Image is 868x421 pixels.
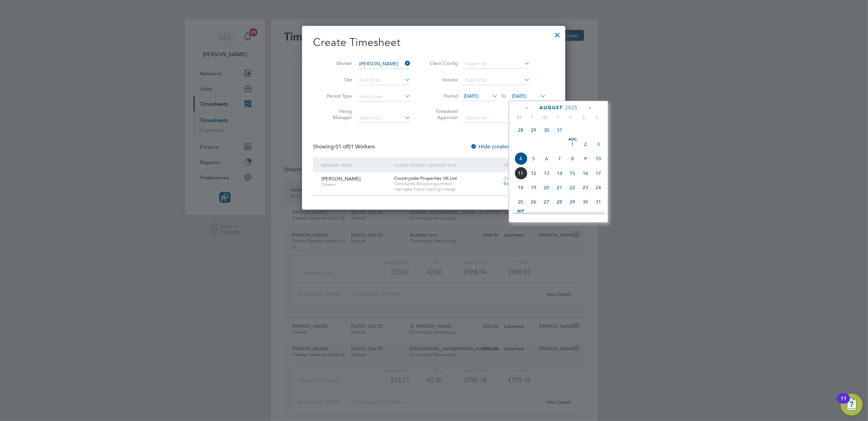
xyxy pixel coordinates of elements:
[321,93,352,99] label: Period Type
[539,105,563,111] span: August
[502,157,548,173] div: Period
[394,181,500,187] span: Community Resourcing Limited
[592,210,605,223] span: 7
[566,210,579,223] span: 5
[841,394,863,416] button: Open Resource Center, 11 new notifications
[504,181,538,187] span: Create timesheet
[592,167,605,180] span: 17
[540,124,553,136] span: 30
[540,181,553,194] span: 20
[463,76,530,85] input: Search for...
[527,195,540,208] span: 26
[504,175,535,181] span: [DATE] - [DATE]
[470,143,539,150] label: Hide created timesheets
[512,93,526,99] span: [DATE]
[564,114,577,120] span: F
[514,167,527,180] span: 11
[427,60,458,66] label: Client Config
[553,124,566,136] span: 31
[357,113,410,123] input: Search for...
[514,124,527,136] span: 28
[579,152,592,165] span: 9
[592,195,605,208] span: 31
[321,108,352,120] label: Hiring Manager
[527,124,540,136] span: 29
[321,176,361,182] span: [PERSON_NAME]
[321,60,352,66] label: Worker
[553,181,566,194] span: 21
[527,181,540,194] span: 19
[592,138,605,151] span: 3
[512,114,525,120] span: M
[321,77,352,83] label: Site
[551,114,564,120] span: T
[538,114,551,120] span: W
[579,195,592,208] span: 30
[463,113,530,123] input: Search for...
[577,114,590,120] span: S
[514,210,527,213] span: Sep
[553,167,566,180] span: 14
[357,76,410,85] input: Search for...
[313,143,376,150] div: Showing
[566,138,579,141] span: Aug
[525,114,538,120] span: T
[394,175,457,181] span: Countryside Properties UK Ltd
[590,114,603,120] span: S
[527,152,540,165] span: 5
[540,210,553,223] span: 3
[527,210,540,223] span: 2
[514,210,527,223] span: 1
[394,187,500,192] span: Harrogate Police Training College
[579,181,592,194] span: 23
[566,195,579,208] span: 29
[335,143,375,150] span: 01 Workers
[566,152,579,165] span: 8
[335,143,348,150] span: 01 of
[566,167,579,180] span: 15
[566,138,579,151] span: 1
[553,210,566,223] span: 4
[427,108,458,120] label: Timesheet Approver
[565,105,578,111] span: 2025
[393,157,502,173] div: Client Config / Vendor / Site
[579,167,592,180] span: 16
[357,59,410,69] input: Search for...
[592,181,605,194] span: 24
[553,152,566,165] span: 7
[540,195,553,208] span: 27
[427,77,458,83] label: Vendor
[463,59,530,69] input: Search for...
[540,152,553,165] span: 6
[514,195,527,208] span: 25
[579,210,592,223] span: 6
[499,92,508,100] span: To
[464,93,478,99] span: [DATE]
[427,93,458,99] label: Period
[592,152,605,165] span: 10
[553,195,566,208] span: 28
[320,157,393,173] div: Worker / Role
[357,92,410,101] input: Select one
[579,138,592,151] span: 2
[840,399,847,407] div: 11
[540,167,553,180] span: 13
[566,181,579,194] span: 22
[514,181,527,194] span: 18
[514,152,527,165] span: 4
[313,35,554,50] h2: Create Timesheet
[527,167,540,180] span: 12
[321,182,389,187] span: Cleaner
